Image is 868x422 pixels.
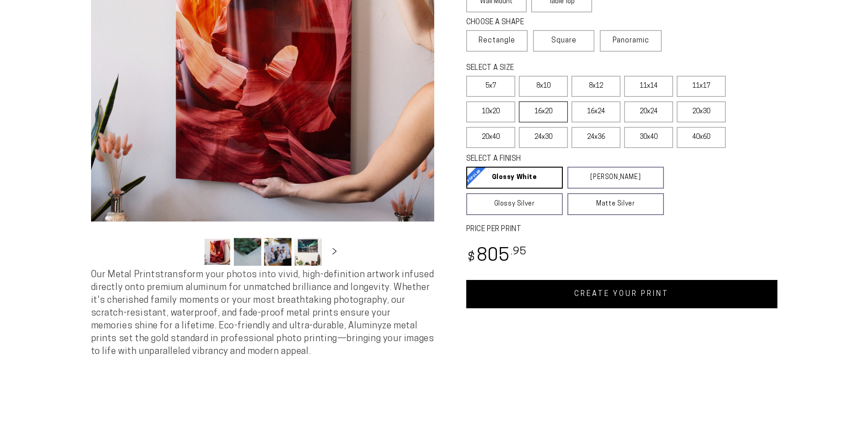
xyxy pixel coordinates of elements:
label: 11x14 [624,76,673,97]
label: 8x12 [571,76,620,97]
sup: .95 [511,247,527,257]
button: Load image 4 in gallery view [294,238,322,266]
label: PRICE PER PRINT [466,224,777,235]
button: Slide right [324,242,345,262]
legend: SELECT A FINISH [466,154,642,164]
label: 8x10 [519,76,568,97]
a: CREATE YOUR PRINT [466,280,777,308]
label: 16x24 [571,101,620,122]
button: Slide left [181,242,201,262]
label: 20x30 [677,101,726,122]
label: 20x24 [624,101,673,122]
label: 5x7 [466,76,515,97]
label: 11x17 [677,76,726,97]
a: [PERSON_NAME] [567,167,664,189]
label: 24x30 [519,127,568,148]
span: $ [468,252,475,264]
a: Glossy Silver [466,193,563,215]
span: Our Metal Prints transform your photos into vivid, high-definition artwork infused directly onto ... [91,270,434,356]
label: 40x60 [677,127,726,148]
a: Glossy White [466,167,563,189]
legend: SELECT A SIZE [466,63,649,74]
bdi: 805 [466,248,527,265]
label: 20x40 [466,127,515,148]
label: 24x36 [571,127,620,148]
button: Load image 1 in gallery view [204,238,231,266]
label: 16x20 [519,101,568,122]
span: Rectangle [479,35,515,46]
span: Panoramic [613,37,649,44]
span: Square [551,35,577,46]
button: Load image 2 in gallery view [234,238,261,266]
legend: CHOOSE A SHAPE [466,17,585,28]
label: 10x20 [466,101,515,122]
label: 30x40 [624,127,673,148]
a: Matte Silver [567,193,664,215]
button: Load image 3 in gallery view [264,238,291,266]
